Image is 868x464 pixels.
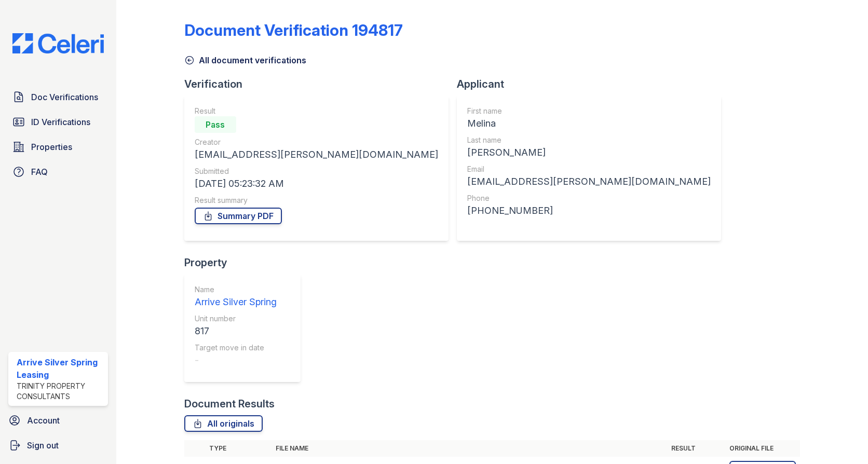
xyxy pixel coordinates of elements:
[195,353,277,367] div: -
[467,193,711,203] div: Phone
[725,440,800,457] th: Original file
[272,440,667,457] th: File name
[195,284,277,309] a: Name Arrive Silver Spring
[184,21,403,39] div: Document Verification 194817
[195,313,277,324] div: Unit number
[8,112,108,132] a: ID Verifications
[467,116,711,131] div: Melina
[205,440,272,457] th: Type
[8,137,108,157] a: Properties
[195,208,282,224] a: Summary PDF
[17,356,104,381] div: Arrive Silver Spring Leasing
[4,33,112,53] img: CE_Logo_Blue-a8612792a0a2168367f1c8372b55b34899dd931a85d93a1a3d3e32e68fde9ad4.png
[667,440,725,457] th: Result
[184,77,457,91] div: Verification
[195,137,438,147] div: Creator
[467,145,711,160] div: [PERSON_NAME]
[467,135,711,145] div: Last name
[17,381,104,402] div: Trinity Property Consultants
[31,166,48,178] span: FAQ
[4,410,112,431] a: Account
[457,77,729,91] div: Applicant
[4,435,112,456] a: Sign out
[195,147,438,162] div: [EMAIL_ADDRESS][PERSON_NAME][DOMAIN_NAME]
[184,415,263,432] a: All originals
[467,164,711,174] div: Email
[195,343,277,353] div: Target move in date
[195,106,438,116] div: Result
[467,203,711,218] div: [PHONE_NUMBER]
[195,324,277,338] div: 817
[195,195,438,206] div: Result summary
[467,174,711,189] div: [EMAIL_ADDRESS][PERSON_NAME][DOMAIN_NAME]
[195,116,236,133] div: Pass
[195,295,277,309] div: Arrive Silver Spring
[31,116,90,128] span: ID Verifications
[467,106,711,116] div: First name
[195,284,277,295] div: Name
[27,414,60,427] span: Account
[184,54,306,66] a: All document verifications
[31,91,98,103] span: Doc Verifications
[27,439,59,452] span: Sign out
[184,397,275,411] div: Document Results
[8,161,108,182] a: FAQ
[8,87,108,107] a: Doc Verifications
[195,176,438,191] div: [DATE] 05:23:32 AM
[184,255,309,270] div: Property
[195,166,438,176] div: Submitted
[31,141,72,153] span: Properties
